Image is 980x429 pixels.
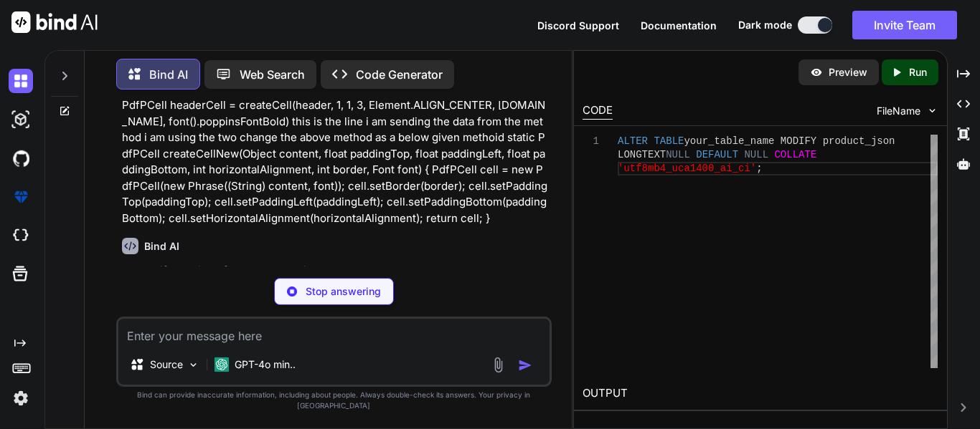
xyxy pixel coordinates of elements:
[9,146,33,170] img: githubDark
[744,149,768,160] span: NULL
[9,69,33,93] img: darkChat
[618,163,756,174] span: 'utf8mb4_uca1400_ai_ci'
[144,239,179,254] h6: Bind AI
[696,149,738,160] span: DEFAULT
[852,11,957,39] button: Invite Team
[116,390,552,411] p: Bind can provide inaccurate information, including about people. Always double-check its answers....
[583,102,613,120] div: CODE
[149,66,188,83] p: Bind AI
[122,97,549,226] p: PdfPCell headerCell = createCell(header, 1, 1, 3, Element.ALIGN_CENTER, [DOMAIN_NAME], font().pop...
[774,149,816,160] span: COLLATE
[240,66,305,83] p: Web Search
[150,357,183,372] p: Source
[9,223,33,248] img: cloudideIcon
[926,105,938,117] img: chevron down
[306,284,381,299] p: Stop answering
[618,149,666,160] span: LONGTEXT
[9,386,33,410] img: settings
[122,263,549,279] p: To modify the line of code you provided
[574,377,947,410] h2: OUTPUT
[537,18,619,33] button: Discord Support
[810,66,823,79] img: preview
[11,11,98,33] img: Bind AI
[641,19,717,32] span: Documentation
[490,357,507,373] img: attachment
[877,104,920,118] span: FileName
[235,357,296,372] p: GPT-4o min..
[618,135,648,147] span: ALTER
[684,135,895,147] span: your_table_name MODIFY product_json
[738,18,792,32] span: Dark mode
[829,65,867,79] p: Preview
[9,185,33,209] img: premium
[537,19,619,32] span: Discord Support
[187,359,199,371] img: Pick Models
[654,135,684,147] span: TABLE
[518,358,532,372] img: icon
[583,135,599,148] div: 1
[356,66,443,83] p: Code Generator
[666,149,690,160] span: NULL
[9,107,33,132] img: darkAi-studio
[641,18,717,33] button: Documentation
[909,65,927,79] p: Run
[756,163,762,174] span: ;
[215,357,229,372] img: GPT-4o mini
